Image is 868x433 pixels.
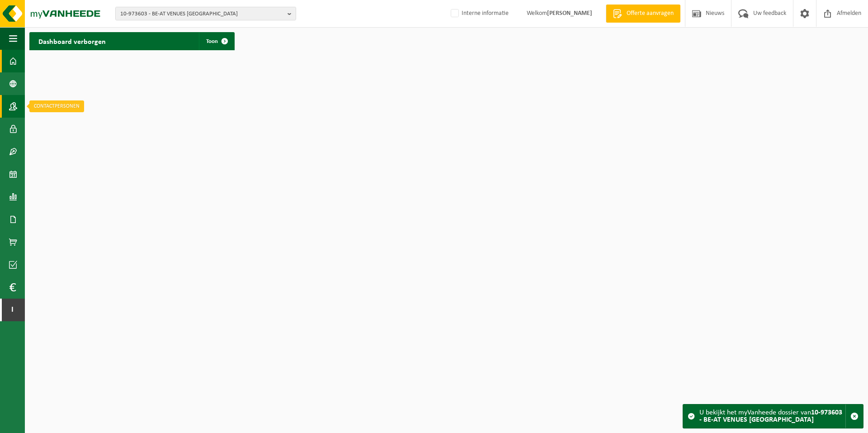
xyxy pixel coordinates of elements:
label: Interne informatie [449,7,509,20]
span: 10-973603 - BE-AT VENUES [GEOGRAPHIC_DATA] [120,7,284,21]
span: Toon [206,38,218,44]
div: U bekijkt het myVanheede dossier van [699,404,845,428]
span: I [9,299,16,321]
strong: 10-973603 - BE-AT VENUES [GEOGRAPHIC_DATA] [699,409,842,423]
a: Toon [199,32,234,50]
h2: Dashboard verborgen [29,32,115,50]
a: Offerte aanvragen [606,5,680,23]
strong: [PERSON_NAME] [547,10,592,17]
button: 10-973603 - BE-AT VENUES [GEOGRAPHIC_DATA] [115,7,296,20]
span: Offerte aanvragen [624,9,676,18]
